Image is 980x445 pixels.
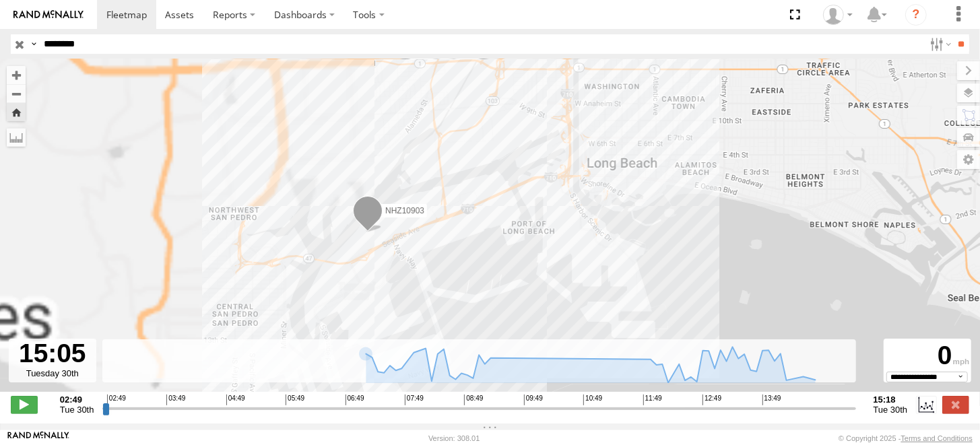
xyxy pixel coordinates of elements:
span: 05:49 [286,395,304,405]
button: Zoom in [7,66,26,84]
button: Zoom Home [7,103,26,121]
span: 12:49 [703,395,721,405]
label: Search Filter Options [925,34,954,54]
div: © Copyright 2025 - [839,434,973,442]
i: ? [905,4,927,26]
button: Zoom out [7,84,26,103]
div: Zulema McIntosch [818,5,857,25]
label: Measure [7,128,26,147]
span: NHZ10903 [385,205,424,215]
span: 10:49 [583,395,602,405]
a: Terms and Conditions [901,434,973,442]
div: Version: 308.01 [428,434,480,442]
span: Tue 30th Sep 2025 [874,405,908,415]
img: rand-logo.svg [13,10,84,20]
strong: 15:18 [874,395,908,405]
span: 11:49 [643,395,662,405]
a: Visit our Website [7,432,69,445]
span: 08:49 [464,395,483,405]
strong: 02:49 [60,395,94,405]
label: Map Settings [957,150,980,169]
div: 0 [886,341,969,372]
span: 03:49 [166,395,185,405]
span: 02:49 [107,395,126,405]
label: Play/Stop [11,396,38,413]
span: Tue 30th Sep 2025 [60,405,94,415]
label: Search Query [28,34,39,54]
span: 09:49 [524,395,543,405]
span: 06:49 [346,395,364,405]
span: 04:49 [226,395,245,405]
span: 13:49 [762,395,781,405]
label: Close [942,396,969,413]
span: 07:49 [405,395,424,405]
